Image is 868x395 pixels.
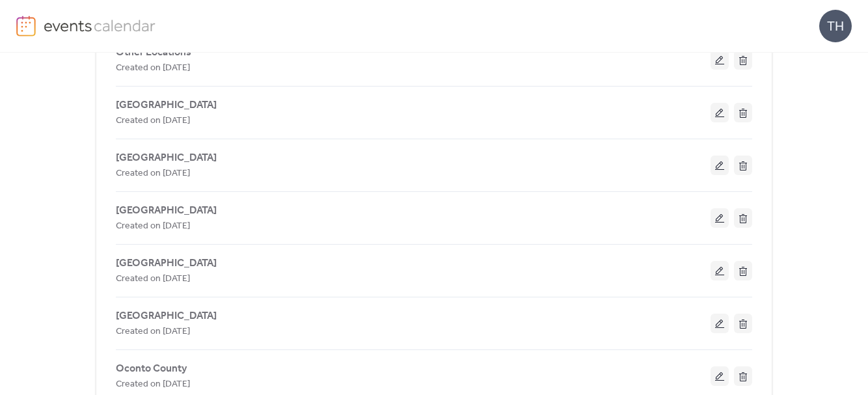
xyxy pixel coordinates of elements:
[116,308,217,324] span: [GEOGRAPHIC_DATA]
[116,45,191,61] span: Other Locations
[116,166,190,182] span: Created on [DATE]
[116,256,217,271] span: [GEOGRAPHIC_DATA]
[116,324,190,340] span: Created on [DATE]
[116,260,217,267] a: [GEOGRAPHIC_DATA]
[116,361,187,377] span: Oconto County
[116,365,187,372] a: Oconto County
[116,98,217,113] span: [GEOGRAPHIC_DATA]
[116,102,217,109] a: [GEOGRAPHIC_DATA]
[116,207,217,214] a: [GEOGRAPHIC_DATA]
[116,150,217,166] span: [GEOGRAPHIC_DATA]
[116,312,217,320] a: [GEOGRAPHIC_DATA]
[819,10,852,42] div: TH
[116,61,190,76] span: Created on [DATE]
[116,271,190,287] span: Created on [DATE]
[116,113,190,129] span: Created on [DATE]
[116,49,191,56] a: Other Locations
[116,219,190,234] span: Created on [DATE]
[116,377,190,392] span: Created on [DATE]
[116,203,217,219] span: [GEOGRAPHIC_DATA]
[116,154,217,161] a: [GEOGRAPHIC_DATA]
[44,16,156,35] img: logo-type
[16,16,36,36] img: logo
